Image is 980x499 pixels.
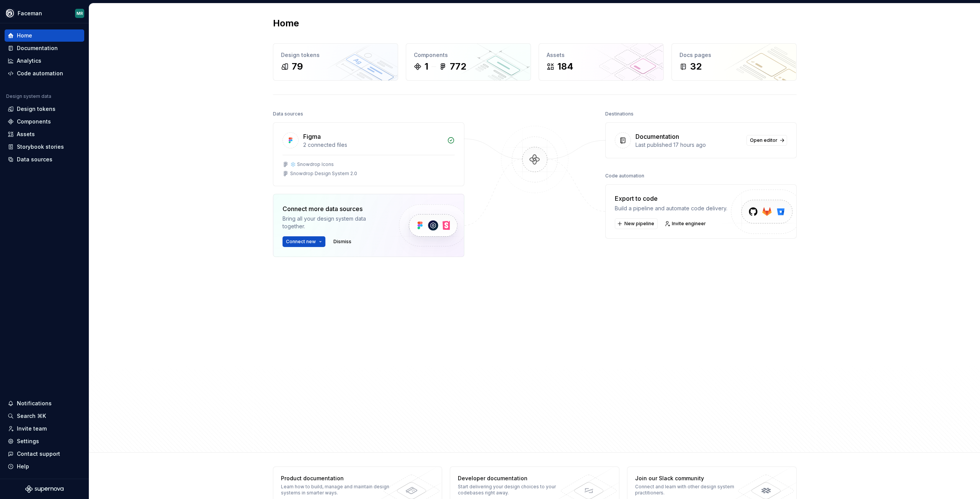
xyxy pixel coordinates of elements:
div: Components [17,118,51,125]
a: Open editor [746,135,787,146]
div: Documentation [635,132,679,141]
div: Connect and learn with other design system practitioners. [635,484,746,496]
div: Invite team [17,425,47,432]
a: Code automation [5,67,84,80]
div: Developer documentation [458,475,569,482]
a: Design tokens [5,103,84,115]
div: Code automation [605,171,644,181]
img: 87d06435-c97f-426c-aa5d-5eb8acd3d8b3.png [5,9,15,18]
div: Design system data [6,93,51,99]
div: 2 connected files [303,141,443,149]
div: Components [414,51,523,59]
span: Open editor [750,137,777,143]
button: New pipeline [615,218,658,229]
button: Notifications [5,397,84,410]
div: Figma [303,132,321,141]
div: Start delivering your design choices to your codebases right away. [458,484,569,496]
a: Invite team [5,423,84,435]
div: Design tokens [281,51,390,59]
div: Snowdrop Design System 2.0 [290,171,357,177]
a: Figma2 connected files❄️ Snowdrop IconsSnowdrop Design System 2.0 [273,122,464,186]
div: Code automation [17,70,63,77]
div: Docs pages [679,51,789,59]
a: Docs pages32 [671,43,797,81]
h2: Home [273,17,299,29]
div: Storybook stories [17,143,64,151]
div: Last published 17 hours ago [635,141,742,149]
span: Connect new [286,239,316,245]
div: Design tokens [17,105,56,113]
div: Product documentation [281,475,392,482]
a: Data sources [5,153,84,166]
div: 772 [450,60,466,73]
button: Help [5,460,84,473]
div: MR [77,10,83,16]
div: Data sources [17,156,52,163]
div: Bring all your design system data together. [283,215,386,230]
a: Components [5,115,84,128]
a: Settings [5,435,84,447]
div: Documentation [17,44,58,52]
button: FacemanMR [2,5,87,21]
div: 1 [425,60,428,73]
span: Dismiss [333,239,351,245]
a: Invite engineer [662,218,709,229]
a: Storybook stories [5,141,84,153]
a: Assets [5,128,84,140]
span: Invite engineer [672,221,706,227]
div: Data sources [273,109,303,119]
a: Design tokens79 [273,43,398,81]
div: Build a pipeline and automate code delivery. [615,205,727,212]
button: Search ⌘K [5,410,84,422]
div: 184 [557,60,573,73]
button: Contact support [5,448,84,460]
span: New pipeline [624,221,654,227]
a: Components1772 [406,43,531,81]
div: Destinations [605,109,634,119]
div: Contact support [17,450,60,458]
a: Assets184 [539,43,664,81]
div: Analytics [17,57,41,65]
button: Connect new [283,236,325,247]
div: Export to code [615,194,727,203]
a: Analytics [5,55,84,67]
div: Settings [17,437,39,445]
div: Help [17,463,29,470]
div: Faceman [18,10,42,17]
div: Assets [17,130,35,138]
div: Home [17,32,32,39]
a: Home [5,29,84,42]
a: Documentation [5,42,84,54]
div: 79 [292,60,303,73]
div: Learn how to build, manage and maintain design systems in smarter ways. [281,484,392,496]
div: Connect more data sources [283,204,386,213]
div: Join our Slack community [635,475,746,482]
svg: Supernova Logo [25,485,64,493]
div: 32 [690,60,702,73]
div: Assets [547,51,656,59]
div: Search ⌘K [17,412,46,420]
div: ❄️ Snowdrop Icons [290,161,334,167]
button: Dismiss [330,236,355,247]
div: Notifications [17,400,52,407]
